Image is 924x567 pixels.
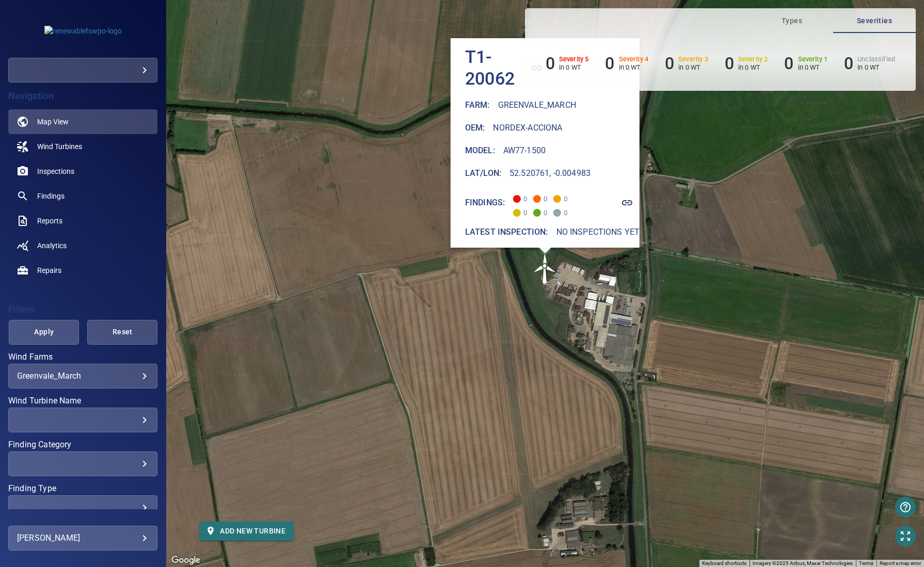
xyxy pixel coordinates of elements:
[619,56,649,63] h6: Severity 4
[37,191,65,201] span: Findings
[465,143,495,158] h6: Model :
[880,560,921,566] a: Report a map error
[533,195,541,203] span: Severity 4
[757,14,827,27] span: Types
[725,54,734,73] h6: 0
[17,530,149,546] div: [PERSON_NAME]
[738,56,768,63] h6: Severity 2
[8,397,157,405] label: Wind Turbine Name
[798,56,828,63] h6: Severity 1
[533,209,541,217] span: Severity 1
[37,117,69,127] span: Map View
[37,141,82,152] span: Wind Turbines
[8,159,157,184] a: inspections noActive
[784,54,827,73] li: Severity 1
[465,46,516,90] h4: T1-20062
[8,258,157,283] a: repairs noActive
[559,63,589,71] p: in 0 WT
[619,63,649,71] p: in 0 WT
[8,408,157,432] div: Wind Turbine Name
[530,253,561,284] gmp-advanced-marker: T1-20062
[702,560,746,567] button: Keyboard shortcuts
[169,554,203,567] img: Google
[678,63,708,71] p: in 0 WT
[22,326,66,338] span: Apply
[533,203,550,217] span: 0
[857,63,895,71] p: in 0 WT
[17,371,149,381] div: Greenvale_March
[37,166,74,176] span: Inspections
[839,14,910,27] span: Severities
[553,195,561,203] span: Severity 3
[9,320,79,345] button: Apply
[530,253,561,284] img: windFarmIcon.svg
[546,54,589,73] li: Severity 5
[559,56,589,63] h6: Severity 5
[798,63,828,71] p: in 0 WT
[678,56,708,63] h6: Severity 3
[100,326,145,338] span: Reset
[465,225,548,239] h6: Latest inspection:
[8,304,157,315] h4: Filters
[553,203,570,217] span: 0
[513,195,521,203] span: Severity 5
[37,265,61,276] span: Repairs
[857,56,895,63] h6: Unclassified
[8,184,157,208] a: findings noActive
[753,560,853,566] span: Imagery ©2025 Airbus, Maxar Technologies
[8,91,157,101] h4: Navigation
[665,54,674,73] h6: 0
[784,54,793,73] h6: 0
[605,54,614,73] h6: 0
[8,208,157,233] a: reports noActive
[199,522,294,541] button: Add new turbine
[8,484,157,493] label: Finding Type
[44,26,122,36] img: renewablefswpo-logo
[493,121,563,135] h6: Nordex-Acciona
[503,143,546,158] h6: AW77-1500
[553,189,570,203] span: 0
[8,451,157,476] div: Finding Category
[37,216,62,226] span: Reports
[465,196,505,210] h6: Findings:
[8,58,157,83] div: renewablefswpo
[8,495,157,520] div: Finding Type
[556,225,640,239] h6: No inspections yet
[465,98,490,112] h6: Farm :
[513,189,530,203] span: 0
[87,320,157,345] button: Reset
[513,203,530,217] span: 0
[509,166,591,181] h6: 52.520761, -0.004983
[8,353,157,361] label: Wind Farms
[169,554,203,567] a: Open this area in Google Maps (opens a new window)
[553,209,561,217] span: Severity Unclassified
[8,109,157,134] a: map active
[859,560,873,566] a: Terms (opens in new tab)
[738,63,768,71] p: in 0 WT
[533,189,550,203] span: 0
[37,240,67,251] span: Analytics
[546,54,555,73] h6: 0
[8,233,157,258] a: analytics noActive
[844,54,895,73] li: Severity Unclassified
[665,54,708,73] li: Severity 3
[498,98,576,112] h6: Greenvale_March
[465,166,501,181] h6: Lat/Lon :
[465,121,485,135] h6: Oem :
[844,54,853,73] h6: 0
[513,209,521,217] span: Severity 2
[8,441,157,449] label: Finding Category
[8,134,157,159] a: windturbines noActive
[208,525,285,538] span: Add new turbine
[8,364,157,388] div: Wind Farms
